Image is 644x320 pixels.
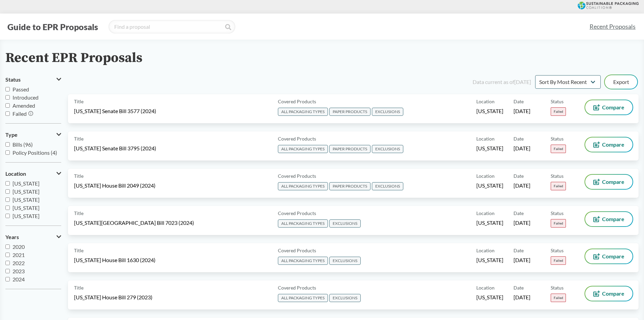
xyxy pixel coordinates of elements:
[278,219,328,228] span: ALL PACKAGING TYPES
[74,172,84,179] span: Title
[587,19,639,34] a: Recent Proposals
[5,21,100,32] button: Guide to EPR Proposals
[602,179,624,185] span: Compare
[514,98,524,105] span: Date
[5,168,61,179] button: Location
[5,253,10,257] input: 2021
[585,249,633,263] button: Compare
[514,210,524,217] span: Date
[329,257,361,265] span: EXCLUSIONS
[602,142,624,147] span: Compare
[551,247,564,254] span: Status
[278,284,316,291] span: Covered Products
[13,141,33,148] span: Bills (96)
[5,269,10,273] input: 2023
[605,75,637,89] button: Export
[514,135,524,142] span: Date
[551,98,564,105] span: Status
[372,108,403,116] span: EXCLUSIONS
[514,284,524,291] span: Date
[13,252,25,258] span: 2021
[476,256,503,264] span: [US_STATE]
[13,110,27,117] span: Failed
[329,182,371,190] span: PAPER PRODUCTS
[5,234,19,240] span: Years
[514,107,530,115] span: [DATE]
[514,172,524,179] span: Date
[278,98,316,105] span: Covered Products
[13,205,40,211] span: [US_STATE]
[476,294,503,301] span: [US_STATE]
[602,105,624,110] span: Compare
[5,111,10,116] input: Failed
[476,210,495,217] span: Location
[5,129,61,141] button: Type
[278,172,316,179] span: Covered Products
[5,74,61,85] button: Status
[329,145,371,153] span: PAPER PRODUCTS
[109,20,235,34] input: Find a proposal
[278,210,316,217] span: Covered Products
[13,196,40,203] span: [US_STATE]
[5,181,10,186] input: [US_STATE]
[5,189,10,194] input: [US_STATE]
[13,94,39,101] span: Introduced
[551,284,564,291] span: Status
[5,206,10,210] input: [US_STATE]
[514,182,530,189] span: [DATE]
[278,182,328,190] span: ALL PACKAGING TYPES
[5,77,21,83] span: Status
[551,145,566,153] span: Failed
[551,256,566,265] span: Failed
[278,108,328,116] span: ALL PACKAGING TYPES
[5,244,10,249] input: 2020
[74,107,156,115] span: [US_STATE] Senate Bill 3577 (2024)
[372,182,403,190] span: EXCLUSIONS
[5,142,10,147] input: Bills (96)
[514,219,530,227] span: [DATE]
[74,98,84,105] span: Title
[602,216,624,222] span: Compare
[5,231,61,243] button: Years
[13,149,57,156] span: Policy Positions (4)
[278,135,316,142] span: Covered Products
[5,214,10,218] input: [US_STATE]
[13,268,25,274] span: 2023
[74,135,84,142] span: Title
[13,188,40,195] span: [US_STATE]
[74,145,156,152] span: [US_STATE] Senate Bill 3795 (2024)
[585,100,633,114] button: Compare
[473,78,531,86] div: Data current as of [DATE]
[329,108,371,116] span: PAPER PRODUCTS
[372,145,403,153] span: EXCLUSIONS
[585,286,633,301] button: Compare
[5,197,10,202] input: [US_STATE]
[476,135,495,142] span: Location
[13,86,29,92] span: Passed
[5,87,10,91] input: Passed
[74,256,156,264] span: [US_STATE] House Bill 1630 (2024)
[551,107,566,116] span: Failed
[476,98,495,105] span: Location
[514,247,524,254] span: Date
[551,135,564,142] span: Status
[551,210,564,217] span: Status
[514,256,530,264] span: [DATE]
[278,247,316,254] span: Covered Products
[476,247,495,254] span: Location
[5,171,26,177] span: Location
[329,219,361,228] span: EXCLUSIONS
[5,50,142,66] h2: Recent EPR Proposals
[602,254,624,259] span: Compare
[278,145,328,153] span: ALL PACKAGING TYPES
[5,132,18,138] span: Type
[13,243,25,250] span: 2020
[13,102,35,109] span: Amended
[13,276,25,282] span: 2024
[476,182,503,189] span: [US_STATE]
[514,145,530,152] span: [DATE]
[551,219,566,228] span: Failed
[476,145,503,152] span: [US_STATE]
[74,219,194,227] span: [US_STATE][GEOGRAPHIC_DATA] Bill 7023 (2024)
[551,182,566,190] span: Failed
